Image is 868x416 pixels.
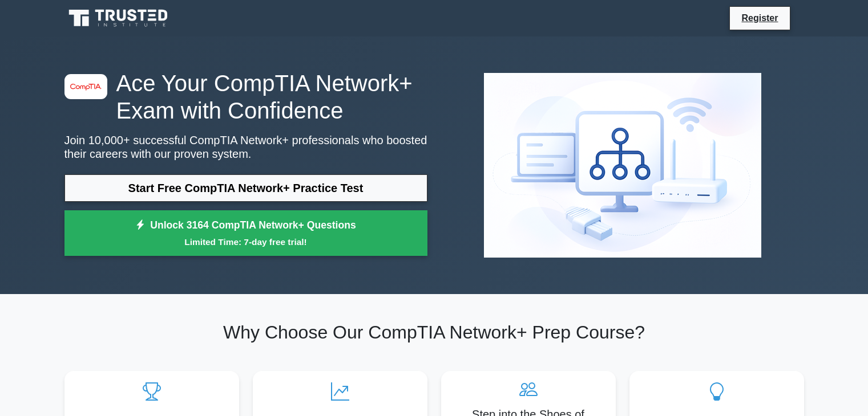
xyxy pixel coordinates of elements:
a: Start Free CompTIA Network+ Practice Test [64,174,427,202]
a: Unlock 3164 CompTIA Network+ QuestionsLimited Time: 7-day free trial! [64,210,427,256]
h2: Why Choose Our CompTIA Network+ Prep Course? [64,321,804,343]
a: Register [734,11,785,25]
p: Join 10,000+ successful CompTIA Network+ professionals who boosted their careers with our proven ... [64,133,427,161]
img: CompTIA Network+ Preview [475,64,770,267]
h1: Ace Your CompTIA Network+ Exam with Confidence [64,70,427,124]
small: Limited Time: 7-day free trial! [79,235,413,248]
